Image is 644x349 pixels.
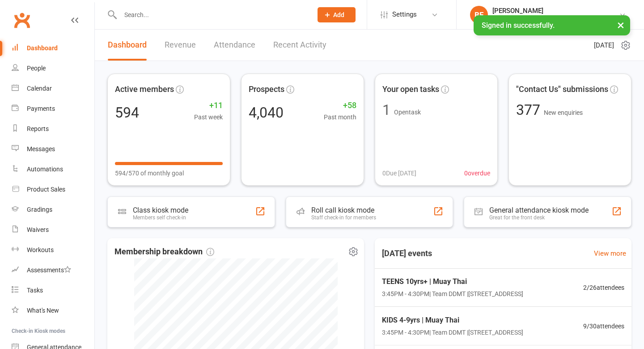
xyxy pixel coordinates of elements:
div: 4,040 [249,105,284,120]
a: Gradings [12,200,94,220]
a: Messages [12,139,94,159]
a: Dashboard [108,30,147,61]
a: Payments [12,99,94,119]
a: Product Sales [12,179,94,200]
span: Settings [392,4,417,25]
span: 594/570 of monthly goal [115,168,184,178]
a: View more [594,248,626,259]
div: Calendar [27,85,52,92]
div: BF [470,6,488,24]
a: Clubworx [11,9,33,31]
div: Workouts [27,246,54,253]
div: Product Sales [27,186,65,193]
a: Attendance [214,30,255,61]
div: 594 [115,105,139,120]
div: [PERSON_NAME] [492,7,619,15]
button: Add [318,7,356,22]
a: Recent Activity [273,30,326,61]
span: KIDS 4-9yrs | Muay Thai [382,314,523,326]
a: Revenue [165,30,196,61]
span: Active members [115,83,174,96]
div: General attendance kiosk mode [489,206,589,214]
div: Messages [27,145,55,153]
a: Reports [12,119,94,139]
a: Dashboard [12,38,94,58]
a: Calendar [12,79,94,99]
span: 3:45PM - 4:30PM | Team DDMT | [STREET_ADDRESS] [382,289,523,299]
div: What's New [27,307,59,314]
span: +58 [324,99,356,112]
div: Tasks [27,287,43,294]
input: Search... [118,9,306,21]
button: × [613,15,629,35]
span: 0 overdue [464,168,490,178]
span: Membership breakdown [114,245,214,258]
a: Tasks [12,280,94,301]
span: Your open tasks [382,83,439,96]
span: 3:45PM - 4:30PM | Team DDMT | [STREET_ADDRESS] [382,328,523,338]
div: Gradings [27,206,52,213]
div: Reports [27,125,49,132]
h3: [DATE] events [375,245,439,262]
div: 1 [382,103,390,117]
div: Roll call kiosk mode [311,206,376,214]
div: Assessments [27,266,71,274]
a: Waivers [12,220,94,240]
span: +11 [194,99,223,112]
div: Waivers [27,226,49,233]
a: Assessments [12,260,94,280]
span: Past month [324,112,356,122]
span: Open task [394,109,421,116]
span: Signed in successfully. [482,21,555,30]
span: 2 / 26 attendees [583,283,624,292]
span: [DATE] [594,40,614,51]
div: Double Dose Muay Thai [GEOGRAPHIC_DATA] [492,15,619,23]
a: Automations [12,159,94,179]
span: New enquiries [544,109,583,116]
div: Members self check-in [133,214,188,221]
div: People [27,65,46,72]
span: 9 / 30 attendees [583,321,624,331]
span: 0 Due [DATE] [382,168,416,178]
a: What's New [12,301,94,321]
div: Class kiosk mode [133,206,188,214]
span: TEENS 10yrs+ | Muay Thai [382,276,523,288]
span: Add [333,11,344,18]
span: "Contact Us" submissions [516,83,608,96]
a: People [12,58,94,79]
div: Great for the front desk [489,214,589,221]
span: Prospects [249,83,284,96]
div: Automations [27,166,63,173]
a: Workouts [12,240,94,260]
div: Payments [27,105,55,112]
div: Dashboard [27,44,58,52]
span: Past week [194,112,223,122]
div: Staff check-in for members [311,214,376,221]
span: 377 [516,101,544,118]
